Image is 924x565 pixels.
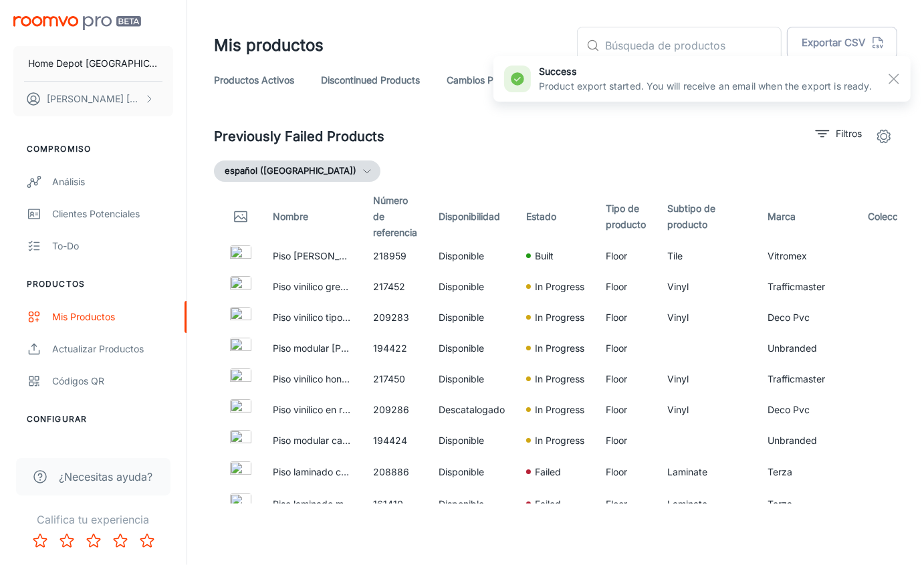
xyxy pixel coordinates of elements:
[214,126,384,146] h2: Previously Failed Products
[428,394,515,425] td: Descatalogado
[273,372,352,386] p: Piso vinílico honey oak 15 x 90 cm caja 3.34 m2
[657,364,757,394] td: Vinyl
[515,193,595,241] th: Estado
[757,488,857,520] td: Terza
[787,27,897,59] button: Exportar CSV
[535,341,584,356] p: In Progress
[595,456,657,488] td: Floor
[812,123,865,144] button: filter
[362,425,428,456] td: 194424
[428,241,515,271] td: Disponible
[595,241,657,271] td: Floor
[52,310,173,324] div: Mis productos
[273,341,352,356] p: Piso modular [PERSON_NAME] [PERSON_NAME] modelo parket color mix brown caja con 0.81 m2
[273,249,352,263] p: Piso [PERSON_NAME] 25x100 2.25 m2 rect hd rs
[595,364,657,394] td: Floor
[52,374,173,388] div: Códigos QR
[757,271,857,302] td: Trafficmaster
[428,193,515,241] th: Disponibilidad
[595,425,657,456] td: Floor
[13,46,173,81] button: Home Depot [GEOGRAPHIC_DATA]
[595,302,657,333] td: Floor
[52,175,173,189] div: Análisis
[657,241,757,271] td: Tile
[595,394,657,425] td: Floor
[214,33,324,58] h1: Mis productos
[428,271,515,302] td: Disponible
[757,241,857,271] td: Vitromex
[428,425,515,456] td: Disponible
[428,456,515,488] td: Disponible
[428,364,515,394] td: Disponible
[757,302,857,333] td: Deco Pvc
[262,193,362,241] th: Nombre
[362,302,428,333] td: 209283
[134,528,160,554] button: Rate 5 star
[52,207,173,221] div: Clientes potenciales
[757,364,857,394] td: Trafficmaster
[107,528,134,554] button: Rate 4 star
[657,193,757,241] th: Subtipo de producto
[47,92,141,106] p: [PERSON_NAME] [PERSON_NAME]
[28,56,158,71] p: Home Depot [GEOGRAPHIC_DATA]
[535,249,554,263] p: Built
[273,403,352,417] p: Piso vinílico en rollo autoadherible tipo madera
[657,271,757,302] td: Vinyl
[362,333,428,364] td: 194422
[59,469,152,485] span: ¿Necesitas ayuda?
[757,425,857,456] td: Unbranded
[535,279,584,294] p: In Progress
[757,394,857,425] td: Deco Pvc
[11,512,176,528] p: Califica tu experiencia
[273,465,352,479] p: Piso laminado casual classic cherry 7mm
[13,82,173,116] button: [PERSON_NAME] [PERSON_NAME]
[362,241,428,271] td: 218959
[836,126,862,141] p: Filtros
[273,497,352,512] p: Piso laminado mammut 1.845 m x 24.4 cm caja con 1.800 m2
[214,160,380,182] button: español ([GEOGRAPHIC_DATA])
[535,310,584,325] p: In Progress
[362,488,428,520] td: 161410
[233,209,249,225] svg: Thumbnail
[605,27,782,64] input: Búsqueda de productos
[595,333,657,364] td: Floor
[321,64,420,96] a: Discontinued Products
[757,193,857,241] th: Marca
[214,64,294,96] a: Productos activos
[27,528,53,554] button: Rate 1 star
[80,528,107,554] button: Rate 3 star
[428,302,515,333] td: Disponible
[447,64,536,96] a: Cambios pendientes
[52,342,173,356] div: Actualizar productos
[273,279,352,294] p: Piso vinílico grey distressed 15 x 90 cm caja con 3.34 m2
[657,394,757,425] td: Vinyl
[757,456,857,488] td: Terza
[535,465,561,479] p: Failed
[595,488,657,520] td: Floor
[13,16,141,30] img: Roomvo PRO Beta
[362,364,428,394] td: 217450
[757,333,857,364] td: Unbranded
[273,310,352,325] p: Piso vinílico tipo madera 1 rollo autoadherible 6.72 m2
[535,403,584,417] p: In Progress
[657,302,757,333] td: Vinyl
[535,433,584,448] p: In Progress
[657,456,757,488] td: Laminate
[428,333,515,364] td: Disponible
[428,488,515,520] td: Disponible
[539,64,872,79] h6: success
[362,271,428,302] td: 217452
[595,193,657,241] th: Tipo de producto
[871,123,897,150] button: settings
[362,193,428,241] th: Número de referencia
[539,79,872,94] p: Product export started. You will receive an email when the export is ready.
[535,372,584,386] p: In Progress
[595,271,657,302] td: Floor
[53,528,80,554] button: Rate 2 star
[535,497,561,512] p: Failed
[362,456,428,488] td: 208886
[52,239,173,253] div: To-do
[657,488,757,520] td: Laminate
[362,394,428,425] td: 209286
[273,433,352,448] p: Piso modular café claro 9 pz caja con 0.81 m2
